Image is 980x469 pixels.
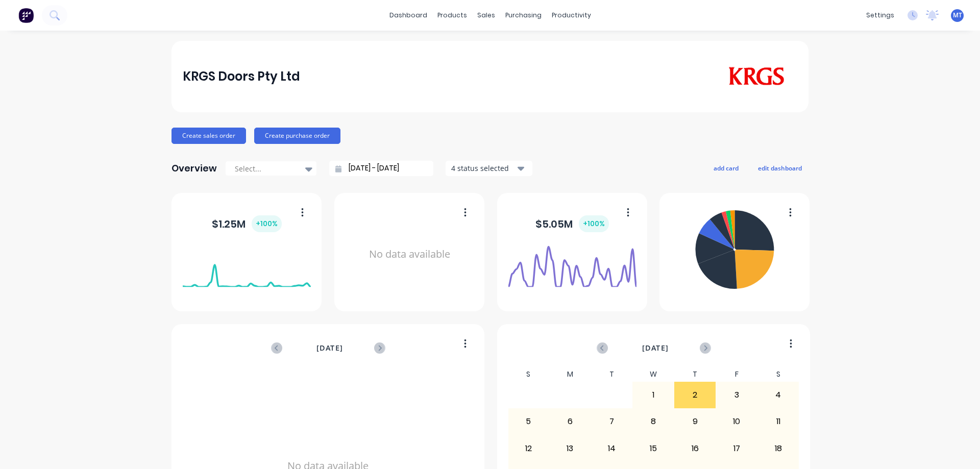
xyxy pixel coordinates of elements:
div: KRGS Doors Pty Ltd [183,66,300,87]
button: Create sales order [171,128,246,144]
div: 1 [633,382,674,408]
div: F [716,367,757,382]
div: sales [472,8,500,23]
div: T [591,367,633,382]
button: edit dashboard [751,161,808,175]
div: purchasing [500,8,547,23]
button: Create purchase order [254,128,340,144]
div: W [632,367,674,382]
span: [DATE] [642,342,669,354]
div: 4 [758,382,799,408]
button: 4 status selected [446,161,532,176]
div: 16 [675,436,716,461]
div: productivity [547,8,596,23]
span: [DATE] [316,342,343,354]
img: KRGS Doors Pty Ltd [726,67,787,86]
div: $ 1.25M [212,215,282,232]
div: T [674,367,716,382]
div: 13 [550,436,591,461]
img: Factory [18,8,34,23]
div: M [549,367,591,382]
div: 14 [592,436,632,461]
div: 9 [675,409,716,434]
div: 17 [716,436,757,461]
a: dashboard [384,8,432,23]
div: 12 [508,436,549,461]
div: 8 [633,409,674,434]
div: S [508,367,550,382]
div: 2 [675,382,716,408]
div: $ 5.05M [535,215,609,232]
span: MT [953,11,962,20]
div: 4 status selected [451,163,516,174]
button: add card [707,161,745,175]
div: 11 [758,409,799,434]
div: 5 [508,409,549,434]
div: 7 [592,409,632,434]
div: + 100 % [579,215,609,232]
div: 10 [716,409,757,434]
div: settings [861,8,899,23]
div: 3 [716,382,757,408]
div: 15 [633,436,674,461]
div: + 100 % [252,215,282,232]
div: 6 [550,409,591,434]
div: Overview [171,158,217,179]
div: products [432,8,472,23]
div: 18 [758,436,799,461]
div: S [757,367,799,382]
div: No data available [346,206,474,303]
